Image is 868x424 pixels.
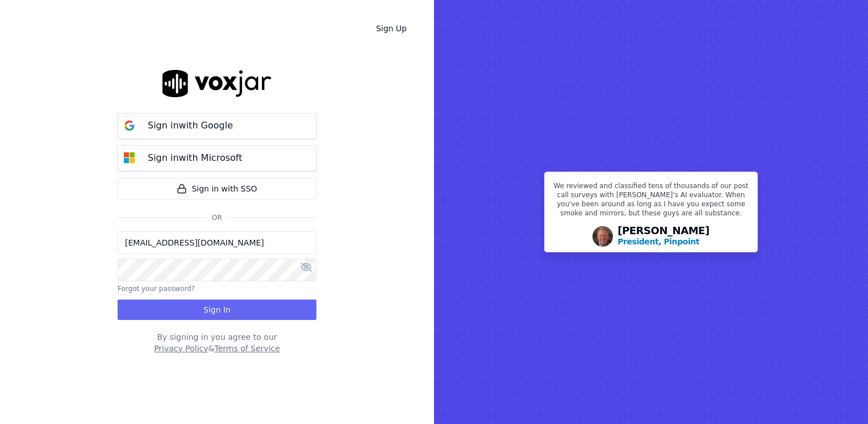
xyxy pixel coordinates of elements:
button: Sign inwith Google [118,113,316,139]
div: By signing in you agree to our & [118,331,316,354]
p: Sign in with Google [148,119,233,132]
p: Sign in with Microsoft [148,151,242,165]
button: Forgot your password? [118,284,195,293]
input: Email [118,231,316,254]
img: logo [162,70,272,97]
a: Sign in with SSO [118,178,316,199]
div: [PERSON_NAME] [617,226,710,247]
p: President, Pinpoint [617,236,699,247]
button: Sign inwith Microsoft [118,146,316,171]
button: Terms of Service [214,343,279,354]
img: google Sign in button [118,114,141,137]
img: Avatar [592,226,613,247]
img: microsoft Sign in button [118,147,141,169]
p: We reviewed and classified tens of thousands of our post call surveys with [PERSON_NAME]'s AI eva... [552,181,750,222]
button: Privacy Policy [154,343,208,354]
a: Sign Up [367,18,416,39]
span: Or [207,213,227,222]
button: Sign In [118,300,316,320]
